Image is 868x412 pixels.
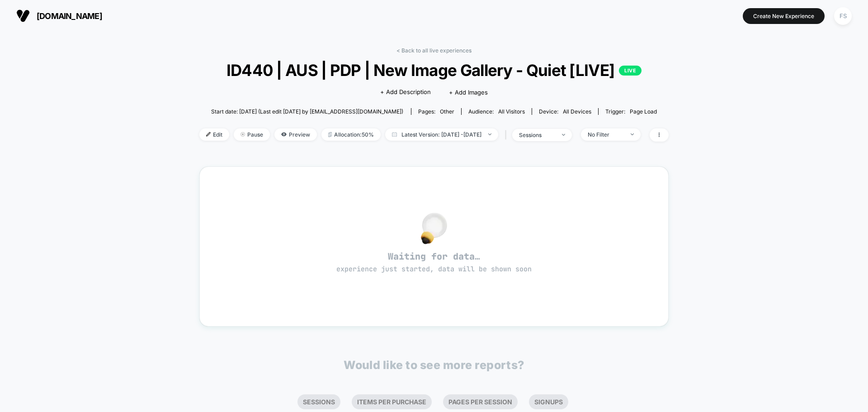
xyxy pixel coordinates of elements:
a: < Back to all live experiences [396,47,472,54]
li: Signups [529,394,568,409]
span: | [503,128,512,142]
span: Page Load [630,108,657,115]
span: + Add Images [449,89,488,96]
li: Sessions [297,394,340,409]
div: Audience: [468,108,525,115]
button: FS [831,7,854,25]
span: [DOMAIN_NAME] [37,11,102,21]
span: Edit [199,128,229,141]
p: LIVE [619,66,642,76]
span: Start date: [DATE] (Last edit [DATE] by [EMAIL_ADDRESS][DOMAIN_NAME]) [211,108,403,115]
span: + Add Description [380,88,431,97]
span: All Visitors [498,108,525,115]
div: Pages: [418,108,454,115]
li: Items Per Purchase [352,394,432,409]
p: Would like to see more reports? [344,358,524,372]
span: experience just started, data will be shown soon [336,265,532,274]
span: Device: [532,108,598,115]
span: Pause [234,128,270,141]
span: Latest Version: [DATE] - [DATE] [385,128,498,141]
button: [DOMAIN_NAME] [14,9,105,23]
span: Allocation: 50% [321,128,381,141]
span: ID440 | AUS | PDP | New Image Gallery - Quiet [LIVE] [223,61,645,80]
div: FS [834,7,852,25]
span: other [440,108,454,115]
div: sessions [519,132,555,138]
img: end [488,133,491,135]
button: Create New Experience [743,8,825,24]
img: rebalance [328,132,332,137]
img: end [562,134,565,136]
img: no_data [421,213,447,244]
div: Trigger: [605,108,657,115]
span: Preview [274,128,317,141]
div: No Filter [588,131,624,138]
img: end [631,133,634,135]
img: end [241,132,245,137]
img: Visually logo [16,9,30,23]
li: Pages Per Session [443,394,518,409]
span: all devices [563,108,591,115]
img: calendar [392,132,397,137]
img: edit [206,132,211,137]
span: Waiting for data… [216,251,652,274]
